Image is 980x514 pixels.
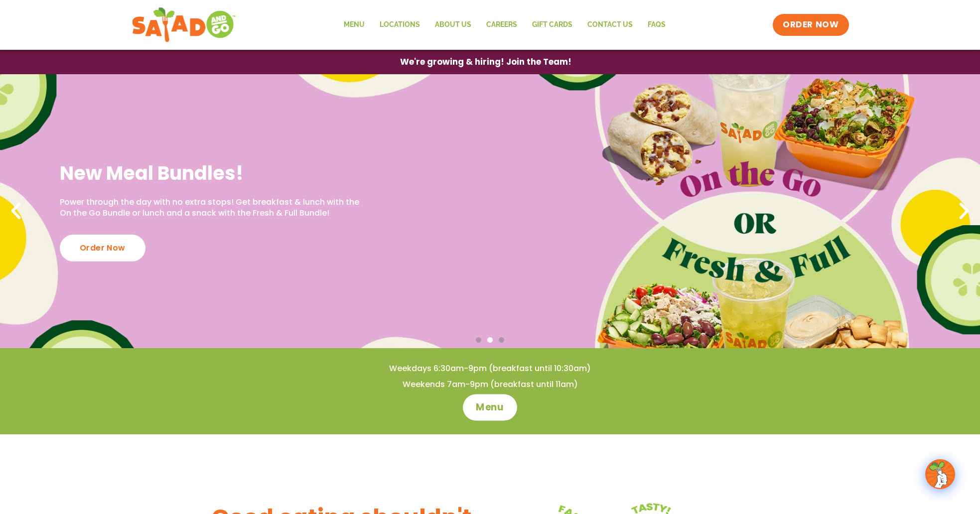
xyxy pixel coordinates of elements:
div: Previous slide [5,200,27,222]
a: GIFT CARDS [525,13,580,36]
nav: Menu [336,13,673,36]
a: Contact Us [580,13,640,36]
a: FAQs [640,13,673,36]
img: wpChatIcon [926,460,954,488]
div: Next slide [953,200,975,222]
p: Power through the day with no extra stops! Get breakfast & lunch with the On the Go Bundle or lun... [60,197,364,219]
a: Menu [336,13,372,36]
a: Careers [479,13,525,36]
a: Locations [372,13,427,36]
img: new-SAG-logo-768×292 [132,5,237,45]
h4: Weekends 7am-9pm (breakfast until 11am) [20,379,960,390]
a: Menu [463,394,517,420]
span: Go to slide 3 [499,337,504,343]
span: ORDER NOW [783,19,839,31]
span: Go to slide 1 [476,337,481,343]
h2: New Meal Bundles! [60,161,364,185]
div: Order Now [60,235,145,261]
a: About Us [427,13,479,36]
span: Menu [476,401,504,414]
span: Go to slide 2 [487,337,493,343]
a: ORDER NOW [773,14,848,36]
span: We're growing & hiring! Join the Team! [400,58,571,66]
h4: Weekdays 6:30am-9pm (breakfast until 10:30am) [20,363,960,374]
a: We're growing & hiring! Join the Team! [385,50,586,74]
